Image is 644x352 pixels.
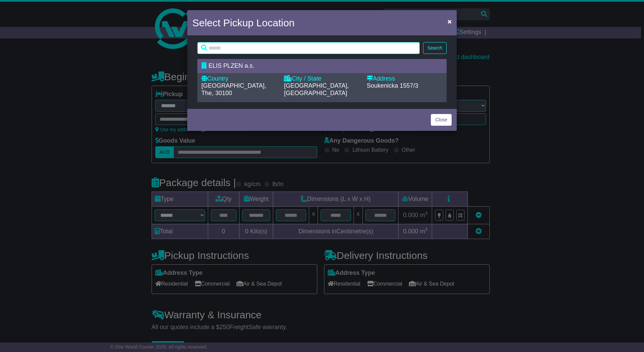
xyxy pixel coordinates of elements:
[284,82,349,96] span: [GEOGRAPHIC_DATA], [GEOGRAPHIC_DATA]
[208,62,254,69] span: ELIS PLZEN a.s.
[284,75,360,83] div: City / State
[448,18,452,25] span: ×
[201,82,266,96] span: [GEOGRAPHIC_DATA], The, 30100
[201,75,277,83] div: Country
[431,114,452,126] button: Close
[423,42,447,54] button: Search
[367,82,418,89] span: Soukenicka 1557/3
[192,15,295,30] h4: Select Pickup Location
[444,14,455,28] button: Close
[367,75,443,83] div: Address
